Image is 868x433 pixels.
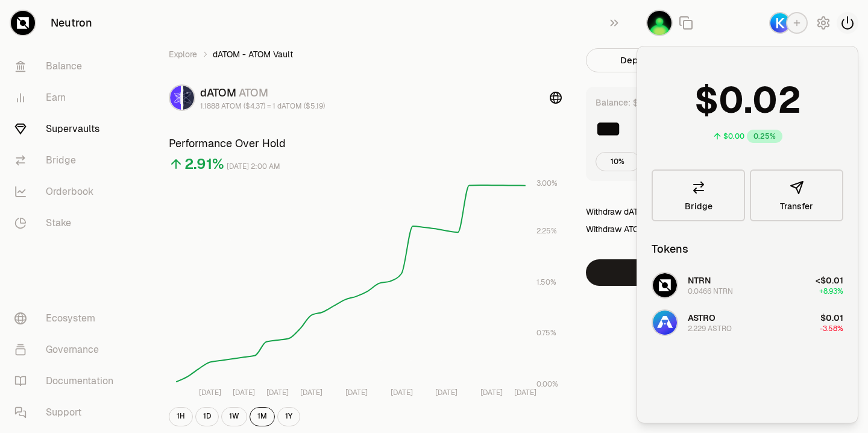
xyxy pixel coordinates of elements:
[5,207,130,239] a: Stake
[250,407,275,426] button: 1M
[183,86,194,110] img: ATOM Logo
[820,324,843,333] span: -3.58%
[221,407,247,426] button: 1W
[647,11,671,35] img: ATOM 1
[200,101,325,111] div: 1.1888 ATOM ($4.37) = 1 dATOM ($5.19)
[688,324,732,333] div: 2.229 ASTRO
[435,388,458,397] tspan: [DATE]
[536,179,558,188] tspan: 3.00%
[480,388,503,397] tspan: [DATE]
[227,160,280,174] div: [DATE] 2:00 AM
[596,152,640,171] button: 10%
[586,206,651,218] div: Withdraw dATOM
[266,388,289,397] tspan: [DATE]
[820,312,843,323] span: $0.01
[200,84,325,101] div: dATOM
[514,388,536,397] tspan: [DATE]
[300,388,322,397] tspan: [DATE]
[770,13,790,33] img: Keplr
[685,202,712,210] span: Bridge
[644,305,851,341] button: ASTRO LogoASTRO2.229 ASTRO$0.01-3.58%
[816,275,843,286] span: <$0.01
[195,407,219,426] button: 1D
[184,154,224,174] div: 2.91%
[239,86,268,100] span: ATOM
[652,169,745,221] a: Bridge
[688,286,733,296] div: 0.0466 NTRN
[747,130,782,143] div: 0.25%
[688,312,715,323] span: ASTRO
[653,311,677,335] img: ASTRO Logo
[345,388,368,397] tspan: [DATE]
[536,328,556,338] tspan: 0.75%
[652,241,688,258] div: Tokens
[5,51,130,82] a: Balance
[169,48,197,60] a: Explore
[199,388,221,397] tspan: [DATE]
[213,48,293,60] span: dATOM - ATOM Vault
[391,388,413,397] tspan: [DATE]
[277,407,300,426] button: 1Y
[688,275,711,286] span: NTRN
[586,223,646,235] div: Withdraw ATOM
[5,145,130,176] a: Bridge
[5,176,130,207] a: Orderbook
[536,379,558,389] tspan: 0.00%
[169,135,562,152] h3: Performance Over Hold
[769,12,808,34] button: Keplr
[170,86,181,110] img: dATOM Logo
[646,10,673,36] button: ATOM 1
[5,303,130,334] a: Ecosystem
[586,259,793,286] button: Withdraw
[653,273,677,297] img: NTRN Logo
[5,397,130,428] a: Support
[5,113,130,145] a: Supervaults
[644,267,851,303] button: NTRN LogoNTRN0.0466 NTRN<$0.01+8.93%
[596,96,664,109] div: Balance: $726.72
[780,202,813,210] span: Transfer
[819,286,843,296] span: +8.93%
[586,48,688,72] button: Deposit
[536,226,557,236] tspan: 2.25%
[169,48,562,60] nav: breadcrumb
[233,388,255,397] tspan: [DATE]
[723,131,744,141] div: $0.00
[750,169,843,221] button: Transfer
[5,82,130,113] a: Earn
[536,277,556,287] tspan: 1.50%
[5,365,130,397] a: Documentation
[5,334,130,365] a: Governance
[169,407,193,426] button: 1H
